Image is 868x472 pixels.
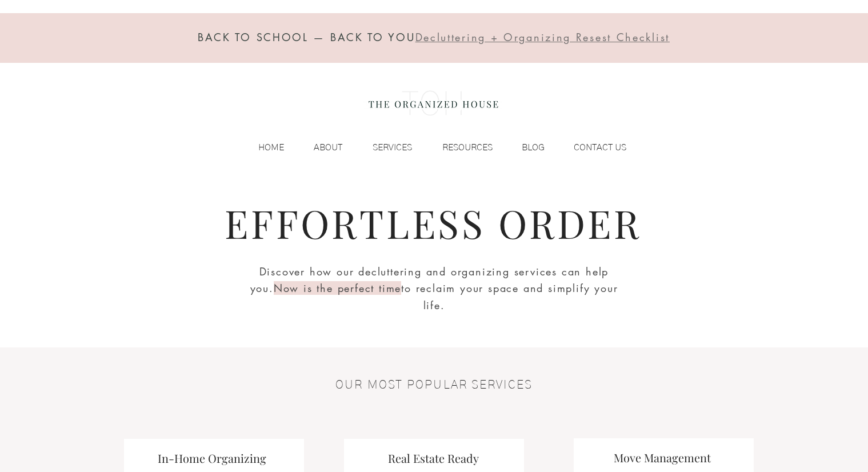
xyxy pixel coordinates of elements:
[235,139,290,156] a: HOME
[363,81,503,126] img: the organized house
[418,139,498,156] a: RESOURCES
[225,197,641,249] span: EFFORTLESS ORDER
[335,379,533,391] span: OUR MOST POPULAR SERVICES
[235,139,632,156] nav: Site
[250,265,618,313] span: Discover how our decluttering and organizing services can help you. to reclaim your space and sim...
[365,450,502,466] h3: Real Estate Ready
[415,30,670,44] span: Decluttering + Organizing Resest Checklist
[550,139,632,156] a: CONTACT US
[437,139,498,156] p: RESOURCES
[516,139,550,156] p: BLOG
[568,139,632,156] p: CONTACT US
[308,139,348,156] p: ABOUT
[198,30,415,44] span: BACK TO SCHOOL — BACK TO YOU
[143,450,281,466] h3: In-Home Organizing
[594,450,731,466] h3: Move Management
[348,139,418,156] a: SERVICES
[498,139,550,156] a: BLOG
[415,33,670,43] a: Decluttering + Organizing Resest Checklist
[274,281,401,295] span: Now is the perfect time
[290,139,348,156] a: ABOUT
[367,139,418,156] p: SERVICES
[253,139,290,156] p: HOME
